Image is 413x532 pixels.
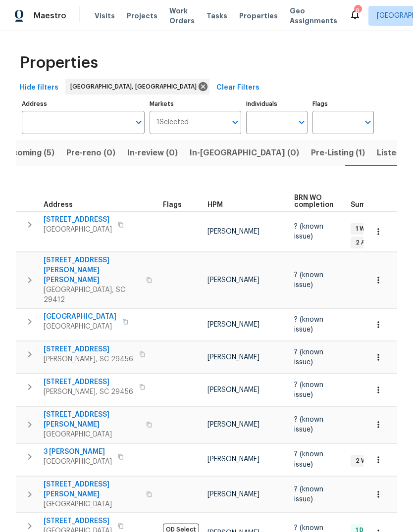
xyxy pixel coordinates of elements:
[294,486,323,503] span: ? (known issue)
[44,430,140,439] span: [GEOGRAPHIC_DATA]
[44,312,116,322] span: [GEOGRAPHIC_DATA]
[361,115,375,129] button: Open
[294,382,323,398] span: ? (known issue)
[216,82,259,94] span: Clear Filters
[44,480,140,499] span: [STREET_ADDRESS][PERSON_NAME]
[206,12,227,19] span: Tasks
[44,255,140,285] span: [STREET_ADDRESS][PERSON_NAME][PERSON_NAME]
[294,349,323,366] span: ? (known issue)
[44,499,140,509] span: [GEOGRAPHIC_DATA]
[132,115,146,129] button: Open
[44,225,112,235] span: [GEOGRAPHIC_DATA]
[65,79,209,95] div: [GEOGRAPHIC_DATA], [GEOGRAPHIC_DATA]
[44,410,140,430] span: [STREET_ADDRESS][PERSON_NAME]
[44,447,112,457] span: 3 [PERSON_NAME]
[212,79,263,97] button: Clear Filters
[44,377,133,387] span: [STREET_ADDRESS]
[127,146,178,160] span: In-review (0)
[156,118,189,127] span: 1 Selected
[44,285,140,305] span: [GEOGRAPHIC_DATA], SC 29412
[352,239,395,247] span: 2 Accepted
[239,11,278,21] span: Properties
[44,322,116,332] span: [GEOGRAPHIC_DATA]
[44,344,133,354] span: [STREET_ADDRESS]
[207,321,259,328] span: [PERSON_NAME]
[70,82,201,92] span: [GEOGRAPHIC_DATA], [GEOGRAPHIC_DATA]
[207,421,259,428] span: [PERSON_NAME]
[66,146,115,160] span: Pre-reno (0)
[44,215,112,225] span: [STREET_ADDRESS]
[22,101,145,107] label: Address
[312,101,374,107] label: Flags
[44,354,133,364] span: [PERSON_NAME], SC 29456
[228,115,242,129] button: Open
[294,451,323,468] span: ? (known issue)
[246,101,308,107] label: Individuals
[163,201,182,208] span: Flags
[169,6,195,26] span: Work Orders
[44,201,73,208] span: Address
[44,457,112,467] span: [GEOGRAPHIC_DATA]
[207,228,259,235] span: [PERSON_NAME]
[44,387,133,397] span: [PERSON_NAME], SC 29456
[294,194,334,208] span: BRN WO completion
[20,82,58,94] span: Hide filters
[294,272,323,289] span: ? (known issue)
[1,146,54,160] span: Upcoming (5)
[294,316,323,333] span: ? (known issue)
[127,11,157,21] span: Projects
[207,491,259,498] span: [PERSON_NAME]
[44,516,112,526] span: [STREET_ADDRESS]
[207,277,259,284] span: [PERSON_NAME]
[295,115,309,129] button: Open
[34,11,66,21] span: Maestro
[352,225,374,233] span: 1 WIP
[294,416,323,433] span: ? (known issue)
[311,146,365,160] span: Pre-Listing (1)
[16,79,62,97] button: Hide filters
[95,11,115,21] span: Visits
[207,456,259,463] span: [PERSON_NAME]
[294,223,323,240] span: ? (known issue)
[20,58,98,68] span: Properties
[290,6,337,26] span: Geo Assignments
[354,6,361,16] div: 8
[207,354,259,361] span: [PERSON_NAME]
[190,146,299,160] span: In-[GEOGRAPHIC_DATA] (0)
[351,201,383,208] span: Summary
[150,101,242,107] label: Markets
[207,201,223,208] span: HPM
[207,387,259,393] span: [PERSON_NAME]
[352,457,375,465] span: 2 WIP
